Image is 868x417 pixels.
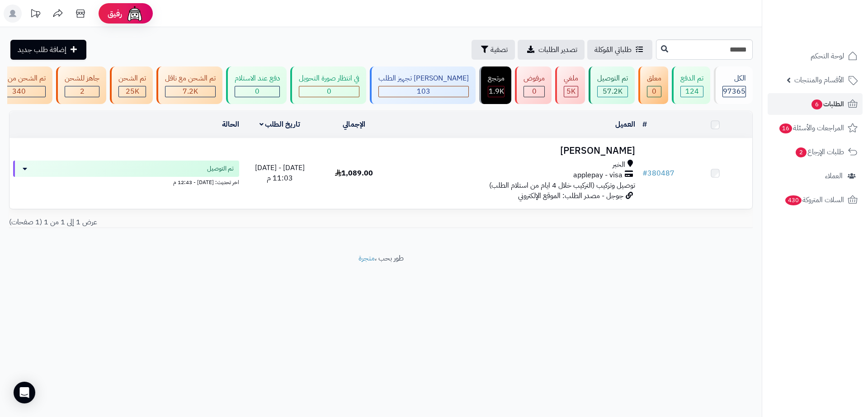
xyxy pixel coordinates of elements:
div: تم الشحن مع ناقل [165,73,216,84]
div: الكل [722,73,746,84]
div: عرض 1 إلى 1 من 1 (1 صفحات) [2,217,381,227]
span: توصيل وتركيب (التركيب خلال 4 ايام من استلام الطلب) [489,180,635,191]
a: مرفوض 0 [513,66,553,104]
a: تحديثات المنصة [24,5,47,25]
span: الخبر [613,160,625,170]
div: 5009 [564,86,578,97]
span: 2 [80,86,85,97]
a: تم التوصيل 57.2K [587,66,637,104]
div: تم الدفع [680,73,703,84]
div: 0 [647,86,661,97]
img: logo-2.png [807,25,859,44]
a: الطلبات6 [768,93,863,115]
a: الكل97365 [712,66,755,104]
div: في انتظار صورة التحويل [299,73,359,84]
span: إضافة طلب جديد [18,44,66,55]
div: 0 [299,86,359,97]
div: [PERSON_NAME] تجهيز الطلب [378,73,469,84]
span: 430 [785,195,802,205]
div: 2 [65,86,99,97]
span: 25K [126,86,139,97]
span: 16 [779,123,792,133]
a: جاهز للشحن 2 [54,66,108,104]
a: تاريخ الطلب [259,119,301,130]
a: لوحة التحكم [768,45,863,67]
div: 57203 [598,86,627,97]
span: تصفية [491,44,508,55]
a: دفع عند الاستلام 0 [224,66,288,104]
span: 1,089.00 [335,168,373,179]
a: المراجعات والأسئلة16 [768,117,863,139]
span: 57.2K [603,86,623,97]
span: 5K [566,86,576,97]
span: 340 [12,86,26,97]
span: تصدير الطلبات [538,44,577,55]
div: جاهز للشحن [65,73,99,84]
a: #380487 [642,168,675,179]
img: ai-face.png [126,5,144,23]
span: الأقسام والمنتجات [794,74,844,86]
h3: [PERSON_NAME] [395,146,635,156]
span: المراجعات والأسئلة [778,122,844,134]
a: ملغي 5K [553,66,587,104]
span: applepay - visa [573,170,623,180]
span: لوحة التحكم [811,50,844,62]
a: [PERSON_NAME] تجهيز الطلب 103 [368,66,477,104]
a: العملاء [768,165,863,187]
span: 7.2K [183,86,198,97]
span: 97365 [723,86,745,97]
a: معلق 0 [637,66,670,104]
span: الطلبات [811,98,844,110]
span: 103 [417,86,430,97]
span: 0 [652,86,656,97]
a: الإجمالي [343,119,365,130]
span: 2 [796,147,807,157]
span: 1.9K [489,86,504,97]
div: 103 [379,86,468,97]
div: اخر تحديث: [DATE] - 12:43 م [13,177,239,186]
span: طلباتي المُوكلة [594,44,632,55]
div: مرتجع [488,73,505,84]
div: معلق [647,73,661,84]
div: تم التوصيل [597,73,628,84]
a: السلات المتروكة430 [768,189,863,211]
span: # [642,168,647,179]
a: تم الشحن مع ناقل 7.2K [155,66,224,104]
div: 0 [524,86,544,97]
span: 0 [532,86,537,97]
div: 124 [681,86,703,97]
span: 0 [327,86,331,97]
a: طلبات الإرجاع2 [768,141,863,163]
button: تصفية [472,40,515,60]
a: طلباتي المُوكلة [587,40,652,60]
span: طلبات الإرجاع [795,146,844,158]
div: 7222 [165,86,215,97]
a: إضافة طلب جديد [10,40,86,60]
a: مرتجع 1.9K [477,66,513,104]
span: العملاء [825,170,843,182]
span: جوجل - مصدر الطلب: الموقع الإلكتروني [518,190,623,201]
span: 124 [685,86,699,97]
a: تم الدفع 124 [670,66,712,104]
div: 0 [235,86,279,97]
span: 0 [255,86,259,97]
div: 25001 [119,86,146,97]
div: تم الشحن [118,73,146,84]
a: تصدير الطلبات [518,40,585,60]
span: [DATE] - [DATE] 11:03 م [255,162,305,184]
span: 6 [811,100,822,109]
span: السلات المتروكة [784,194,844,206]
span: تم التوصيل [207,164,234,173]
div: دفع عند الاستلام [235,73,280,84]
a: الحالة [222,119,239,130]
div: Open Intercom Messenger [14,382,35,403]
a: متجرة [359,253,375,264]
div: مرفوض [524,73,545,84]
a: # [642,119,647,130]
a: تم الشحن 25K [108,66,155,104]
a: في انتظار صورة التحويل 0 [288,66,368,104]
div: 1855 [488,86,504,97]
span: رفيق [108,8,122,19]
a: العميل [615,119,635,130]
div: ملغي [564,73,578,84]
